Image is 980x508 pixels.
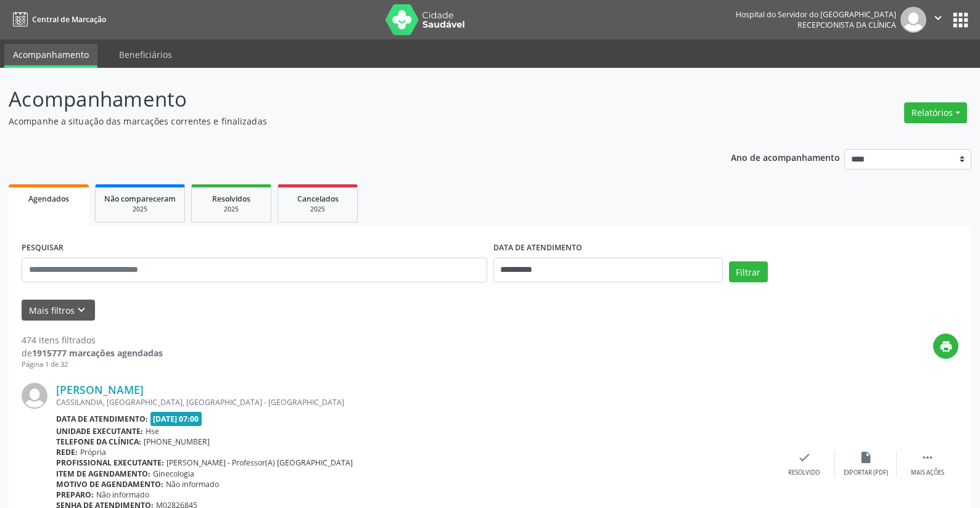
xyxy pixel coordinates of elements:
span: Ginecologia [153,469,194,479]
span: Não informado [166,479,219,490]
a: [PERSON_NAME] [56,383,144,396]
label: DATA DE ATENDIMENTO [493,239,582,258]
a: Acompanhamento [4,44,97,68]
div: Mais ações [911,469,944,477]
div: Página 1 de 32 [22,359,163,370]
b: Item de agendamento: [56,469,150,479]
div: CASSILANDIA, [GEOGRAPHIC_DATA], [GEOGRAPHIC_DATA] - [GEOGRAPHIC_DATA] [56,397,773,408]
button: Relatórios [904,102,967,123]
span: Cancelados [297,194,339,204]
p: Ano de acompanhamento [731,149,840,165]
b: Profissional executante: [56,457,164,468]
label: PESQUISAR [22,239,64,258]
img: img [22,383,47,409]
strong: 1915777 marcações agendadas [32,347,163,359]
i: keyboard_arrow_down [75,303,88,317]
b: Unidade executante: [56,426,143,436]
div: 2025 [200,205,262,214]
a: Central de Marcação [9,9,106,30]
button:  [926,7,950,33]
button: Mais filtroskeyboard_arrow_down [22,300,95,321]
button: apps [950,9,971,31]
span: Agendados [28,194,69,204]
div: Resolvido [788,469,820,477]
p: Acompanhamento [9,84,683,115]
button: print [933,334,958,359]
i: insert_drive_file [859,451,873,464]
div: 474 itens filtrados [22,334,163,346]
div: Hospital do Servidor do [GEOGRAPHIC_DATA] [736,9,896,20]
i: check [797,451,811,464]
span: [PERSON_NAME] - Professor(A) [GEOGRAPHIC_DATA] [167,457,353,468]
b: Telefone da clínica: [56,436,141,447]
div: 2025 [287,205,348,214]
i: print [939,340,953,353]
div: de [22,346,163,359]
span: Não informado [96,490,149,500]
span: Recepcionista da clínica [797,20,896,30]
span: Própria [80,447,106,457]
b: Rede: [56,447,78,457]
i:  [931,11,945,25]
span: Resolvidos [212,194,250,204]
a: Beneficiários [110,44,181,65]
b: Preparo: [56,490,94,500]
b: Data de atendimento: [56,414,148,424]
span: [DATE] 07:00 [150,412,202,426]
button: Filtrar [729,261,768,282]
span: Central de Marcação [32,14,106,25]
img: img [900,7,926,33]
b: Motivo de agendamento: [56,479,163,490]
p: Acompanhe a situação das marcações correntes e finalizadas [9,115,683,128]
span: Não compareceram [104,194,176,204]
span: [PHONE_NUMBER] [144,436,210,447]
div: 2025 [104,205,176,214]
span: Hse [146,426,159,436]
div: Exportar (PDF) [844,469,888,477]
i:  [921,451,934,464]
